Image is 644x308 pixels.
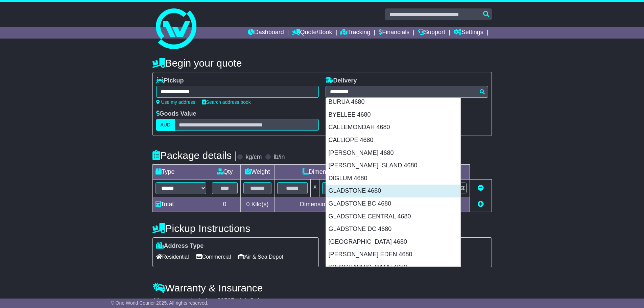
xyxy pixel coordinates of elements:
div: [PERSON_NAME] EDEN 4680 [326,248,460,261]
div: CALLIOPE 4680 [326,134,460,147]
a: Support [418,27,445,39]
td: Dimensions (L x W x H) [275,165,400,180]
label: AUD [156,119,175,131]
h4: Warranty & Insurance [152,282,492,293]
td: Type [152,165,209,180]
td: Weight [240,165,275,180]
typeahead: Please provide city [326,86,488,98]
div: [PERSON_NAME] 4680 [326,147,460,160]
div: [GEOGRAPHIC_DATA] 4680 [326,261,460,274]
div: [PERSON_NAME] ISLAND 4680 [326,159,460,172]
a: Settings [454,27,483,39]
span: Residential [156,252,189,262]
a: Quote/Book [292,27,332,39]
div: CALLEMONDAH 4680 [326,121,460,134]
a: Add new item [478,201,484,208]
div: GLADSTONE BC 4680 [326,197,460,210]
label: Delivery [326,77,357,85]
a: Tracking [340,27,370,39]
div: DIGLUM 4680 [326,172,460,185]
label: kg/cm [245,153,262,161]
a: Search address book [202,99,251,105]
div: BURUA 4680 [326,96,460,109]
label: Address Type [156,242,204,250]
td: Kilo(s) [240,197,275,212]
div: GLADSTONE CENTRAL 4680 [326,210,460,223]
label: lb/in [273,153,285,161]
td: x [311,180,319,197]
td: Qty [209,165,240,180]
td: Dimensions in Centimetre(s) [275,197,400,212]
span: Commercial [196,252,231,262]
span: Air & Sea Depot [238,252,283,262]
span: 0 [246,201,249,208]
h4: Package details | [152,150,237,161]
a: Remove this item [478,185,484,191]
div: All our quotes include a $ FreightSafe warranty. [152,297,492,305]
div: BYELLEE 4680 [326,109,460,121]
label: Goods Value [156,110,196,118]
h4: Pickup Instructions [152,223,319,234]
td: Total [152,197,209,212]
h4: Begin your quote [152,57,492,69]
span: © One World Courier 2025. All rights reserved. [111,300,209,306]
label: Pickup [156,77,184,85]
div: [GEOGRAPHIC_DATA] 4680 [326,236,460,248]
div: GLADSTONE 4680 [326,185,460,197]
div: GLADSTONE DC 4680 [326,223,460,236]
span: 250 [221,297,231,304]
td: 0 [209,197,240,212]
a: Dashboard [248,27,284,39]
a: Financials [379,27,409,39]
a: Use my address [156,99,195,105]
